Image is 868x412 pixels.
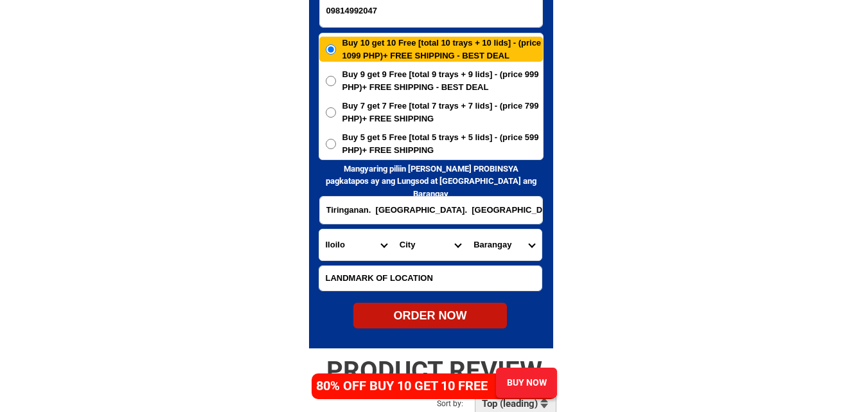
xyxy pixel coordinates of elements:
span: Buy 5 get 5 Free [total 5 trays + 5 lids] - (price 599 PHP)+ FREE SHIPPING [342,131,543,156]
span: Buy 9 get 9 Free [total 9 trays + 9 lids] - (price 999 PHP)+ FREE SHIPPING - BEST DEAL [342,68,543,93]
h2: Sort by: [437,398,495,409]
input: Input LANDMARKOFLOCATION [319,266,542,291]
h2: Top (leading) [482,398,542,409]
h2: PRODUCT REVIEW [299,355,569,386]
span: Buy 7 get 7 Free [total 7 trays + 7 lids] - (price 799 PHP)+ FREE SHIPPING [342,100,543,125]
input: Buy 10 get 10 Free [total 10 trays + 10 lids] - (price 1099 PHP)+ FREE SHIPPING - BEST DEAL [326,44,336,55]
select: Select commune [467,229,541,260]
select: Select district [393,229,467,260]
select: Select province [319,229,393,260]
h4: 80% OFF BUY 10 GET 10 FREE [316,376,501,395]
div: ORDER NOW [353,307,507,325]
input: Buy 9 get 9 Free [total 9 trays + 9 lids] - (price 999 PHP)+ FREE SHIPPING - BEST DEAL [326,76,336,86]
div: BUY NOW [495,376,557,390]
input: Input address [320,197,542,224]
input: Buy 7 get 7 Free [total 7 trays + 7 lids] - (price 799 PHP)+ FREE SHIPPING [326,107,336,118]
input: Buy 5 get 5 Free [total 5 trays + 5 lids] - (price 599 PHP)+ FREE SHIPPING [326,139,336,149]
span: Buy 10 get 10 Free [total 10 trays + 10 lids] - (price 1099 PHP)+ FREE SHIPPING - BEST DEAL [342,37,543,62]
